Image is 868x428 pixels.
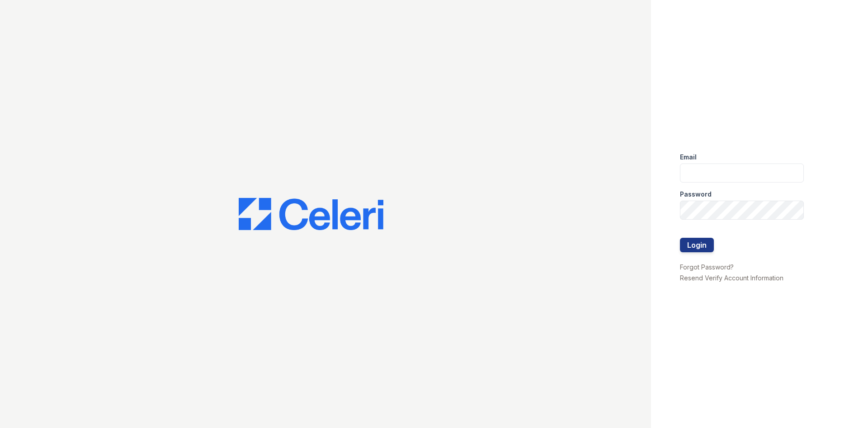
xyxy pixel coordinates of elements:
[680,238,714,252] button: Login
[680,190,712,199] label: Password
[239,198,383,231] img: CE_Logo_Blue-a8612792a0a2168367f1c8372b55b34899dd931a85d93a1a3d3e32e68fde9ad4.png
[680,274,783,282] a: Resend Verify Account Information
[680,263,734,271] a: Forgot Password?
[680,153,697,162] label: Email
